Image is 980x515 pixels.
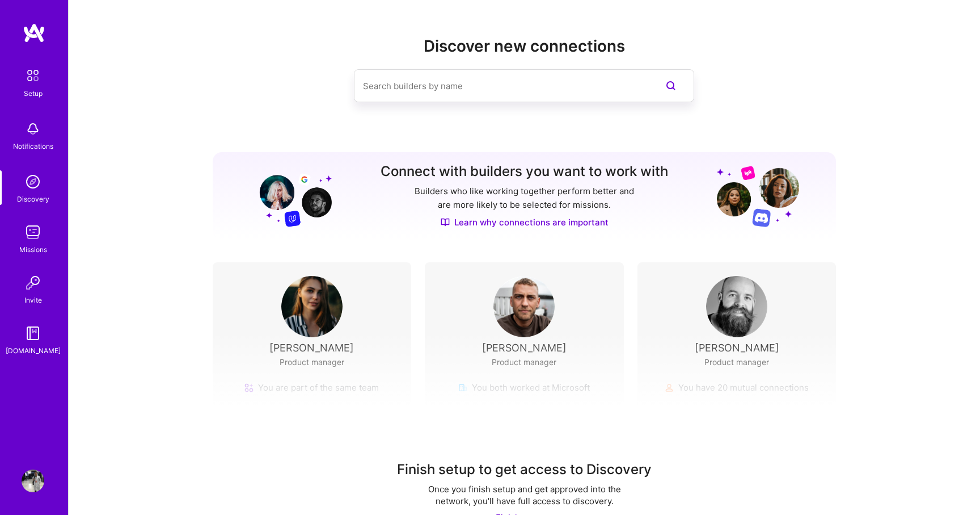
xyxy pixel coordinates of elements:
[717,165,799,227] img: Grow your network
[19,244,47,256] div: Missions
[6,345,61,357] div: [DOMAIN_NAME]
[22,322,44,345] img: guide book
[22,271,44,294] img: Invite
[213,37,837,56] h2: Discover new connections
[412,185,636,212] p: Builders who like working together perform better and are more likely to be selected for missions.
[441,217,450,227] img: Discover
[22,118,44,140] img: bell
[281,276,343,337] img: User Avatar
[13,140,53,152] div: Notifications
[493,276,555,337] img: User Avatar
[22,170,44,193] img: discovery
[23,23,45,43] img: logo
[17,193,49,205] div: Discovery
[381,164,668,180] h3: Connect with builders you want to work with
[22,470,44,492] img: User Avatar
[397,460,652,479] div: Finish setup to get access to Discovery
[363,72,640,101] input: Search builders by name
[24,294,42,306] div: Invite
[19,470,47,492] a: User Avatar
[22,221,44,244] img: teamwork
[664,79,678,93] i: icon SearchPurple
[706,276,767,337] img: User Avatar
[21,64,45,87] img: setup
[250,165,332,227] img: Grow your network
[411,483,638,507] div: Once you finish setup and get approved into the network, you'll have full access to discovery.
[24,87,43,99] div: Setup
[441,216,609,228] a: Learn why connections are important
